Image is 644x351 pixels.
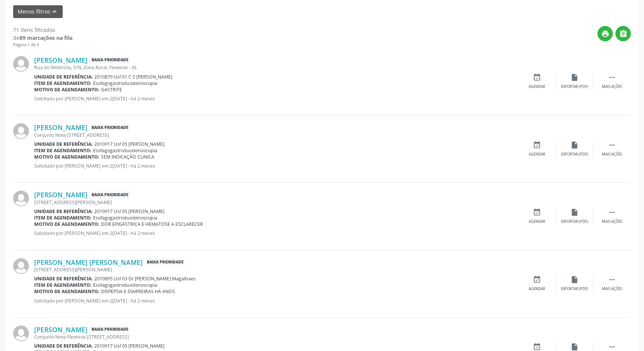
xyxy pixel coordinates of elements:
[93,282,157,288] span: Esofagogastroduodenoscopia
[34,215,92,221] b: Item de agendamento:
[608,343,616,351] i: 
[561,152,588,157] div: Exportar (PDF)
[602,286,622,292] div: Mais ações
[13,26,72,34] div: 71 itens filtrados
[90,326,130,334] span: Baixa Prioridade
[529,152,545,157] div: Agendar
[101,86,122,93] span: GASTRITE
[90,191,130,199] span: Baixa Prioridade
[570,141,579,149] i: insert_drive_file
[529,286,545,292] div: Agendar
[34,208,93,215] b: Unidade de referência:
[94,343,164,349] span: 2010917 Usf 05 [PERSON_NAME]
[34,258,143,266] a: [PERSON_NAME] [PERSON_NAME]
[94,141,164,147] span: 2010917 Usf 05 [PERSON_NAME]
[13,34,72,42] div: de
[94,74,172,80] span: 2010879 Usf 01 C S [PERSON_NAME]
[13,325,29,341] img: img
[13,5,63,18] button: Menos filtroskeyboard_arrow_up
[602,152,622,157] div: Mais ações
[619,30,627,38] i: 
[20,34,72,41] strong: 89 marcações na fila
[608,73,616,82] i: 
[601,30,609,38] i: print
[533,73,541,82] i: event_available
[34,191,87,199] a: [PERSON_NAME]
[34,163,518,169] p: Solicitado por [PERSON_NAME] em 2[DATE] - há 2 meses
[101,154,154,160] span: SEM INDICAÇÃO CLINICA
[93,147,157,154] span: Esofagogastroduodenoscopia
[101,288,175,295] span: DISPEPSIA E DIARREIRAS HÁ ANOS
[602,84,622,89] div: Mais ações
[34,123,87,132] a: [PERSON_NAME]
[570,275,579,284] i: insert_drive_file
[13,42,72,48] div: Página 1 de 5
[50,8,59,16] i: keyboard_arrow_up
[34,147,92,154] b: Item de agendamento:
[602,219,622,224] div: Mais ações
[34,288,100,295] b: Motivo de agendamento:
[34,141,93,147] b: Unidade de referência:
[529,84,545,89] div: Agendar
[597,26,613,41] button: print
[34,275,93,282] b: Unidade de referência:
[34,266,518,273] div: [STREET_ADDRESS][PERSON_NAME]
[608,208,616,216] i: 
[561,286,588,292] div: Exportar (PDF)
[93,80,157,86] span: Esofagogastroduodenoscopia
[561,219,588,224] div: Exportar (PDF)
[34,343,93,349] b: Unidade de referência:
[34,298,518,304] p: Solicitado por [PERSON_NAME] em 2[DATE] - há 2 meses
[570,73,579,82] i: insert_drive_file
[34,282,92,288] b: Item de agendamento:
[34,154,100,160] b: Motivo de agendamento:
[561,84,588,89] div: Exportar (PDF)
[34,230,518,236] p: Solicitado por [PERSON_NAME] em 2[DATE] - há 2 meses
[615,26,631,41] button: 
[34,86,100,93] b: Motivo de agendamento:
[13,123,29,139] img: img
[608,141,616,149] i: 
[570,343,579,351] i: insert_drive_file
[34,221,100,227] b: Motivo de agendamento:
[93,215,157,221] span: Esofagogastroduodenoscopia
[94,208,164,215] span: 2010917 Usf 05 [PERSON_NAME]
[34,74,93,80] b: Unidade de referência:
[34,199,518,206] div: [STREET_ADDRESS][PERSON_NAME]
[533,141,541,149] i: event_available
[34,334,518,340] div: Conjunto Nova Flexeiras [STREET_ADDRESS]
[34,95,518,102] p: Solicitado por [PERSON_NAME] em 2[DATE] - há 2 meses
[533,275,541,284] i: event_available
[533,343,541,351] i: event_available
[34,132,518,138] div: Conjunto Nova [STREET_ADDRESS]
[533,208,541,216] i: event_available
[90,124,130,132] span: Baixa Prioridade
[34,325,87,334] a: [PERSON_NAME]
[13,258,29,274] img: img
[34,56,87,64] a: [PERSON_NAME]
[90,56,130,64] span: Baixa Prioridade
[608,275,616,284] i: 
[34,64,518,71] div: Rua do Motorista, S/N, Zona Rural, Flexeiras - AL
[34,80,92,86] b: Item de agendamento:
[101,221,203,227] span: DOR EPIGÁSTRICA E HEMATOSE A ESCLARECER
[13,56,29,72] img: img
[13,191,29,206] img: img
[570,208,579,216] i: insert_drive_file
[145,258,185,266] span: Baixa Prioridade
[94,275,196,282] span: 2010895 Usf 03 Dr [PERSON_NAME] Magalhaes
[529,219,545,224] div: Agendar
